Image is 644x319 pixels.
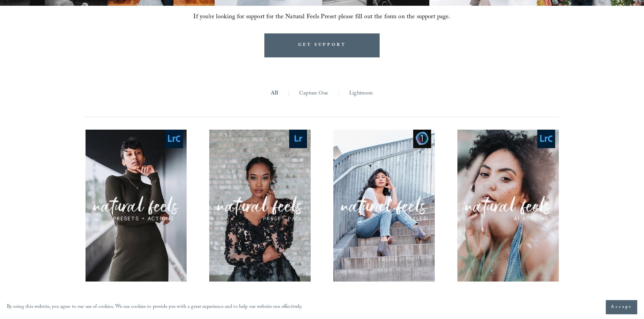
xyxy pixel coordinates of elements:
span: | [338,88,339,99]
span: If you’re looking for support for the Natural Feels Preset please fill out the form on the suppor... [193,12,450,23]
p: By using this website, you agree to our use of cookies. We use cookies to provide you with a grea... [7,302,303,312]
a: GET SUPPORT [264,33,380,57]
a: Lightroom [349,88,373,99]
span: | [288,88,289,99]
a: Capture One [299,88,328,99]
a: NATURAL FEELS AI ACTIONS [457,130,559,314]
a: All [271,88,278,99]
button: Accept [606,300,637,314]
span: Accept [611,304,632,311]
